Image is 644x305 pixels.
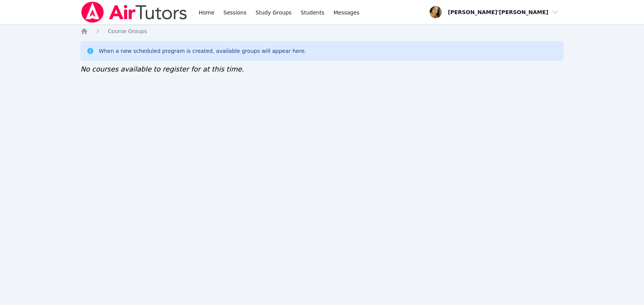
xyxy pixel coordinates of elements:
[80,2,188,23] img: Air Tutors
[80,27,564,35] nav: Breadcrumb
[108,27,147,35] a: Course Groups
[99,47,306,55] div: When a new scheduled program is created, available groups will appear here.
[108,28,147,34] span: Course Groups
[80,65,244,73] span: No courses available to register for at this time.
[334,9,360,16] span: Messages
